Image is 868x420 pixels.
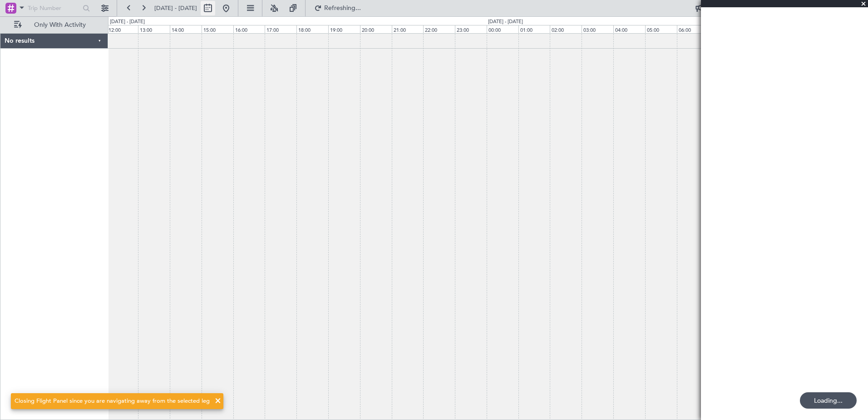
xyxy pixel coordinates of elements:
[487,25,518,33] div: 00:00
[645,25,677,33] div: 05:00
[202,25,233,33] div: 15:00
[328,25,360,33] div: 19:00
[488,18,523,26] div: [DATE] - [DATE]
[15,397,210,406] div: Closing Flight Panel since you are navigating away from the selected leg
[455,25,487,33] div: 23:00
[265,25,296,33] div: 17:00
[28,1,80,15] input: Trip Number
[582,25,613,33] div: 03:00
[296,25,328,33] div: 18:00
[550,25,582,33] div: 02:00
[154,4,197,12] span: [DATE] - [DATE]
[360,25,392,33] div: 20:00
[170,25,202,33] div: 14:00
[677,25,709,33] div: 06:00
[24,22,96,28] span: Only With Activity
[324,5,362,11] span: Refreshing...
[800,392,857,409] div: Loading...
[392,25,424,33] div: 21:00
[423,25,455,33] div: 22:00
[110,18,145,26] div: [DATE] - [DATE]
[107,25,138,33] div: 12:00
[10,18,99,32] button: Only With Activity
[613,25,645,33] div: 04:00
[518,25,550,33] div: 01:00
[138,25,170,33] div: 13:00
[310,1,365,15] button: Refreshing...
